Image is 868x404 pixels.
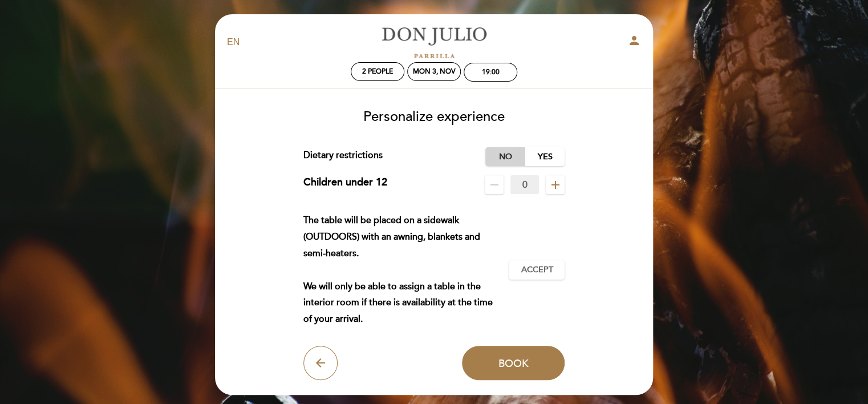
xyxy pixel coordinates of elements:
i: add [549,178,562,192]
i: remove [488,178,501,192]
span: Accept [521,264,553,276]
label: Yes [525,147,565,166]
span: Book [498,357,529,369]
i: person [627,34,641,47]
i: arrow_back [314,356,327,370]
div: The table will be placed on a sidewalk (OUTDOORS) with an awning, blankets and semi-heaters. We w... [303,212,509,328]
button: arrow_back [303,346,338,380]
div: 19:00 [482,68,500,76]
div: Mon 3, Nov [413,67,456,76]
span: Personalize experience [363,108,505,125]
button: Accept [509,260,565,280]
label: No [485,147,525,166]
div: Dietary restrictions [303,147,486,166]
div: Children under 12 [303,175,387,194]
button: person [627,34,641,51]
a: [PERSON_NAME] [363,27,505,58]
span: 2 people [362,67,393,76]
button: Book [462,346,565,380]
